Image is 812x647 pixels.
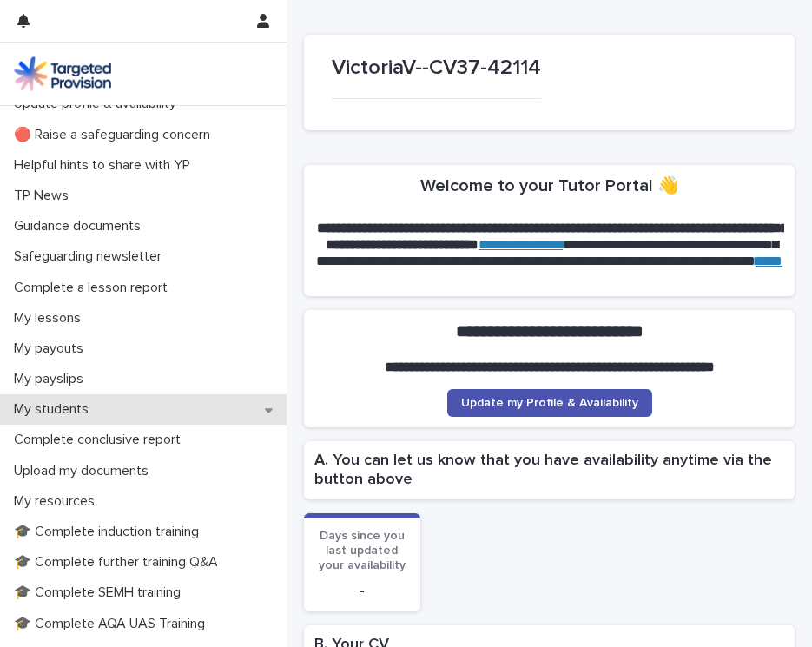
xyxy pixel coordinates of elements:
p: My resources [7,493,109,510]
p: Guidance documents [7,218,155,234]
p: Upload my documents [7,463,162,479]
p: VictoriaV--CV37-42114 [332,56,541,81]
p: Complete conclusive report [7,432,195,448]
p: 🎓 Complete further training Q&A [7,554,232,571]
p: My students [7,401,102,418]
span: Update my Profile & Availability [461,397,638,409]
p: 🔴 Raise a safeguarding concern [7,127,224,143]
span: Days since you last updated your availability [319,530,406,571]
p: 🎓 Complete SEMH training [7,584,195,601]
p: Complete a lesson report [7,280,182,296]
p: My lessons [7,310,95,327]
p: - [314,580,410,601]
p: My payslips [7,371,97,387]
p: My payouts [7,340,97,357]
p: Helpful hints to share with YP [7,157,204,174]
img: M5nRWzHhSzIhMunXDL62 [14,56,111,91]
h2: A. You can let us know that you have availability anytime via the button above [314,452,784,489]
h2: Welcome to your Tutor Portal 👋 [420,175,679,196]
p: 🎓 Complete induction training [7,524,213,540]
p: Safeguarding newsletter [7,248,175,265]
a: Update my Profile & Availability [447,389,652,417]
p: TP News [7,188,83,204]
p: 🎓 Complete AQA UAS Training [7,616,219,632]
